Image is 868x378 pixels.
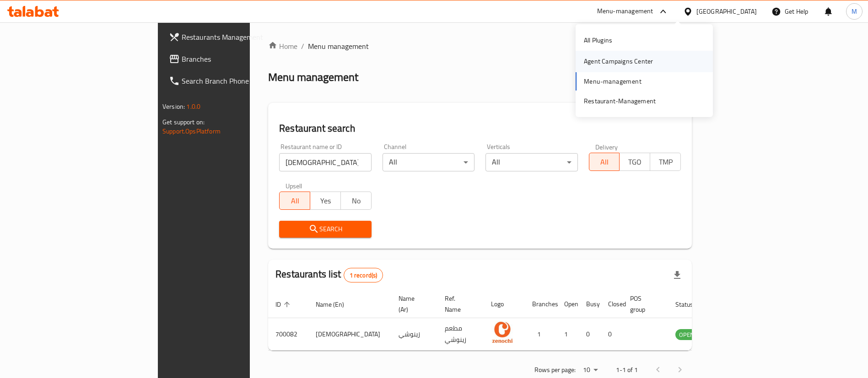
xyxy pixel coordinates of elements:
div: Agent Campaigns Center [584,56,653,66]
span: Branches [182,53,296,64]
table: enhanced table [268,290,748,351]
span: OPEN [675,330,698,340]
button: Search [279,221,371,238]
span: Yes [314,194,337,208]
p: Rows per page: [534,364,576,376]
span: POS group [630,293,657,315]
h2: Restaurants list [275,267,383,282]
span: Name (Ar) [399,293,426,315]
div: Restaurant-Management [584,96,656,106]
span: Name (En) [316,299,356,310]
span: M [852,6,857,16]
div: Export file [666,264,688,286]
span: Ref. Name [445,293,473,315]
span: Version: [162,101,185,112]
button: All [279,192,310,210]
th: Branches [525,290,557,318]
span: Search [286,224,364,235]
div: [GEOGRAPHIC_DATA] [696,6,757,16]
th: Busy [579,290,601,318]
th: Open [557,290,579,318]
div: Rows per page: [579,363,601,377]
span: 1 record(s) [344,271,383,280]
span: All [283,194,307,208]
span: TMP [654,155,677,169]
button: Yes [310,192,341,210]
div: All Plugins [584,35,612,45]
td: 1 [525,318,557,351]
span: Menu management [308,41,369,52]
div: Total records count [344,268,383,282]
span: Status [675,299,705,310]
label: Upsell [286,182,302,189]
button: TGO [619,153,650,171]
span: Get support on: [162,116,205,128]
a: Search Branch Phone [162,70,303,92]
span: 1.0.0 [186,101,200,112]
th: Closed [601,290,623,318]
img: Zenochi [491,321,514,344]
span: No [345,194,368,208]
input: Search for restaurant name or ID.. [279,153,371,171]
td: مطعم زينوشي [437,318,484,351]
div: All [485,153,577,171]
a: Support.OpsPlatform [162,125,221,137]
h2: Restaurant search [279,122,681,135]
td: [DEMOGRAPHIC_DATA] [308,318,391,351]
td: 0 [601,318,623,351]
a: Branches [162,48,303,70]
div: Menu-management [597,6,653,17]
td: زينوشي [391,318,437,351]
button: TMP [650,153,681,171]
td: 1 [557,318,579,351]
span: TGO [623,155,647,169]
span: Restaurants Management [182,32,296,43]
button: No [340,192,372,210]
button: All [589,153,620,171]
nav: breadcrumb [268,41,692,52]
h2: Menu management [268,70,358,85]
label: Delivery [595,144,618,150]
span: All [593,155,616,169]
p: 1-1 of 1 [616,364,638,376]
span: Search Branch Phone [182,75,296,86]
a: Restaurants Management [162,26,303,48]
span: ID [275,299,293,310]
div: All [383,153,474,171]
th: Logo [484,290,525,318]
td: 0 [579,318,601,351]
